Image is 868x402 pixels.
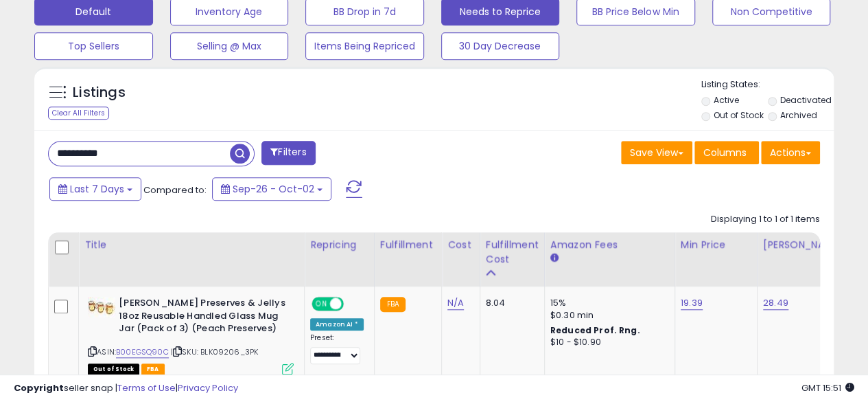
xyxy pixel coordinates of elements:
[313,298,330,310] span: ON
[550,238,669,252] div: Amazon Fees
[780,94,832,106] label: Deactivated
[711,213,820,226] div: Displaying 1 to 1 of 1 items
[73,83,126,102] h5: Listings
[763,296,788,310] a: 28.49
[310,318,364,331] div: Amazon AI *
[49,177,141,201] button: Last 7 Days
[261,141,315,165] button: Filters
[380,297,406,312] small: FBA
[14,382,238,395] div: seller snap | |
[88,297,294,373] div: ASIN:
[143,183,207,197] span: Compared to:
[88,364,139,375] span: All listings that are currently out of stock and unavailable for purchase on Amazon
[486,297,534,309] div: 8.04
[713,109,763,121] label: Out of Stock
[233,182,314,196] span: Sep-26 - Oct-02
[761,141,820,164] button: Actions
[34,32,153,60] button: Top Sellers
[310,333,364,364] div: Preset:
[170,32,289,60] button: Selling @ Max
[780,109,817,121] label: Archived
[550,252,559,265] small: Amazon Fees.
[703,146,747,159] span: Columns
[84,238,298,252] div: Title
[70,182,124,196] span: Last 7 Days
[380,238,436,252] div: Fulfillment
[701,78,834,91] p: Listing States:
[310,238,368,252] div: Repricing
[447,238,474,252] div: Cost
[681,296,703,310] a: 19.39
[441,32,560,60] button: 30 Day Decrease
[14,381,64,394] strong: Copyright
[447,296,464,310] a: N/A
[342,298,364,310] span: OFF
[713,94,738,106] label: Active
[681,238,751,252] div: Min Price
[88,297,115,317] img: 41ph7ITibRL._SL40_.jpg
[305,32,424,60] button: Items Being Repriced
[117,381,176,394] a: Terms of Use
[141,364,165,375] span: FBA
[550,297,664,309] div: 15%
[178,381,238,394] a: Privacy Policy
[763,238,845,252] div: [PERSON_NAME]
[119,297,285,339] b: [PERSON_NAME] Preserves & Jellys 18oz Reusable Handled Glass Mug Jar (Pack of 3) (Peach Preserves)
[550,309,664,322] div: $0.30 min
[171,346,258,357] span: | SKU: BLK09206_3PK
[116,346,169,358] a: B00EGSQ90C
[694,141,759,164] button: Columns
[486,238,539,267] div: Fulfillment Cost
[212,177,331,201] button: Sep-26 - Oct-02
[550,337,664,348] div: $10 - $10.90
[550,324,640,336] b: Reduced Prof. Rng.
[801,381,854,394] span: 2025-10-14 15:51 GMT
[621,141,692,164] button: Save View
[48,107,109,120] div: Clear All Filters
